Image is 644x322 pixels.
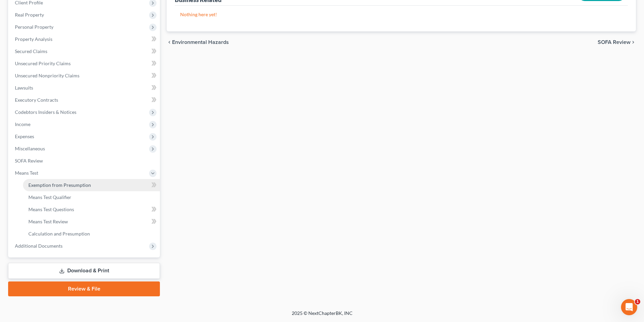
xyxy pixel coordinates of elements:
a: Lawsuits [9,82,160,94]
a: Review & File [8,281,160,296]
span: Additional Documents [15,243,63,249]
button: SOFA Review chevron_right [598,40,636,45]
span: Miscellaneous [15,146,45,151]
a: Means Test Review [23,216,160,228]
span: 1 [635,299,640,304]
span: Environmental Hazards [172,40,229,45]
a: Download & Print [8,263,160,279]
span: Personal Property [15,24,53,30]
a: Property Analysis [9,33,160,45]
i: chevron_right [630,40,636,45]
span: SOFA Review [15,158,43,164]
a: Executory Contracts [9,94,160,106]
span: Means Test Questions [28,206,74,212]
span: Income [15,121,30,127]
span: Real Property [15,12,44,18]
a: Exemption from Presumption [23,179,160,191]
span: Means Test [15,170,38,176]
span: Unsecured Priority Claims [15,60,71,66]
a: Means Test Questions [23,203,160,216]
div: 2025 © NextChapterBK, INC [129,310,515,322]
button: chevron_left Environmental Hazards [167,40,229,45]
span: SOFA Review [598,40,630,45]
p: Nothing here yet! [180,11,622,18]
span: Unsecured Nonpriority Claims [15,73,79,78]
a: Calculation and Presumption [23,228,160,240]
span: Executory Contracts [15,97,58,103]
span: Means Test Qualifier [28,194,71,200]
a: SOFA Review [9,155,160,167]
span: Expenses [15,133,34,139]
span: Secured Claims [15,48,47,54]
i: chevron_left [167,40,172,45]
a: Unsecured Nonpriority Claims [9,70,160,82]
iframe: Intercom live chat [621,299,637,315]
span: Calculation and Presumption [28,231,90,237]
span: Exemption from Presumption [28,182,91,188]
a: Means Test Qualifier [23,191,160,203]
a: Unsecured Priority Claims [9,57,160,70]
span: Lawsuits [15,85,33,91]
span: Codebtors Insiders & Notices [15,109,76,115]
span: Means Test Review [28,219,68,224]
a: Secured Claims [9,45,160,57]
span: Property Analysis [15,36,52,42]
